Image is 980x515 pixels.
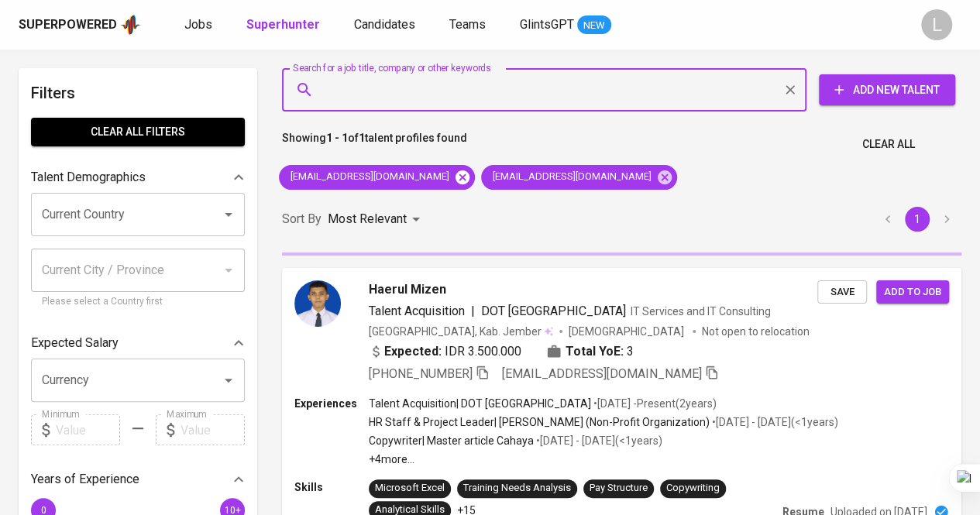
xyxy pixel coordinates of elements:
a: Superpoweredapp logo [19,13,141,36]
div: Superpowered [19,16,117,34]
button: Open [218,369,239,391]
div: [EMAIL_ADDRESS][DOMAIN_NAME] [279,165,475,190]
a: Teams [449,15,489,35]
p: • [DATE] - [DATE] ( <1 years ) [534,433,662,448]
p: Skills [294,479,369,495]
button: Add New Talent [819,74,955,105]
div: Training Needs Analysis [463,481,571,496]
div: Copywriting [666,481,720,496]
p: • [DATE] - Present ( 2 years ) [591,396,717,411]
span: [PHONE_NUMBER] [369,366,473,381]
div: IDR 3.500.000 [369,342,521,361]
a: Candidates [354,15,418,35]
div: Microsoft Excel [375,481,445,496]
p: HR Staff & Project Leader | [PERSON_NAME] (Non-Profit Organization) [369,414,710,430]
b: Total YoE: [566,342,624,361]
div: Years of Experience [31,464,245,495]
span: Talent Acquisition [369,304,465,318]
button: Clear All filters [31,118,245,146]
span: DOT [GEOGRAPHIC_DATA] [481,304,626,318]
span: Haerul Mizen [369,280,446,299]
span: Clear All filters [43,122,232,142]
p: Copywriter | Master article Cahaya [369,433,534,448]
p: +4 more ... [369,451,838,467]
span: Add New Talent [831,81,943,100]
span: 3 [627,342,634,361]
span: Teams [449,17,486,32]
span: [EMAIL_ADDRESS][DOMAIN_NAME] [502,366,702,381]
span: [EMAIL_ADDRESS][DOMAIN_NAME] [481,170,661,184]
p: Most Relevant [328,210,407,228]
b: 1 - 1 [326,132,348,144]
p: • [DATE] - [DATE] ( <1 years ) [710,414,838,430]
div: Pay Structure [590,481,648,496]
b: 1 [359,132,365,144]
b: Expected: [384,342,442,361]
button: Clear [779,79,801,101]
p: Sort By [282,210,322,228]
span: | [471,302,475,321]
span: Candidates [354,17,415,32]
span: Jobs [184,17,212,32]
span: [EMAIL_ADDRESS][DOMAIN_NAME] [279,170,459,184]
span: Save [825,283,859,301]
p: Years of Experience [31,470,139,489]
button: Save [817,280,867,304]
p: Talent Demographics [31,168,146,187]
img: ea2277b57a41526aac61622a032145de.jpeg [294,280,341,327]
div: [EMAIL_ADDRESS][DOMAIN_NAME] [481,165,677,190]
span: NEW [577,18,611,33]
a: Superhunter [246,15,323,35]
span: Clear All [862,135,915,154]
div: [GEOGRAPHIC_DATA], Kab. Jember [369,324,553,339]
div: Talent Demographics [31,162,245,193]
b: Superhunter [246,17,320,32]
div: Most Relevant [328,205,425,234]
a: GlintsGPT NEW [520,15,611,35]
p: Showing of talent profiles found [282,130,467,159]
span: GlintsGPT [520,17,574,32]
div: L [921,9,952,40]
h6: Filters [31,81,245,105]
p: Experiences [294,396,369,411]
button: page 1 [905,207,930,232]
span: IT Services and IT Consulting [631,305,771,318]
button: Open [218,204,239,225]
div: Expected Salary [31,328,245,359]
p: Please select a Country first [42,294,234,310]
nav: pagination navigation [873,207,961,232]
p: Talent Acquisition | DOT [GEOGRAPHIC_DATA] [369,396,591,411]
button: Clear All [856,130,921,159]
span: [DEMOGRAPHIC_DATA] [569,324,686,339]
a: Jobs [184,15,215,35]
button: Add to job [876,280,949,304]
input: Value [56,414,120,445]
p: Not open to relocation [702,324,810,339]
span: Add to job [884,283,941,301]
img: app logo [120,13,141,36]
p: Expected Salary [31,334,119,352]
input: Value [181,414,245,445]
